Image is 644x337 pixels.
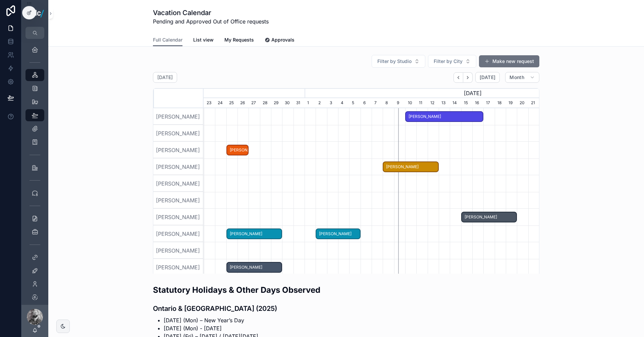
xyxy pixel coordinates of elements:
div: 21 [528,98,539,108]
div: 16 [472,98,483,108]
div: [PERSON_NAME] [153,209,204,225]
div: Dan Seljak [316,228,360,240]
div: 20 [517,98,528,108]
button: Select Button [428,55,476,68]
div: Dan Seljak [226,228,282,240]
div: 23 [204,98,215,108]
div: [PERSON_NAME] [153,108,204,125]
div: 10 [405,98,416,108]
button: [DATE] [475,72,500,83]
div: 5 [349,98,360,108]
div: 12 [428,98,439,108]
div: 26 [237,98,249,108]
span: Approvals [271,37,294,43]
div: [PERSON_NAME] [153,158,204,175]
div: [PERSON_NAME] [153,142,204,158]
a: Full Calendar [153,34,182,47]
div: 31 [293,98,305,108]
span: My Requests [224,37,254,43]
div: 30 [282,98,293,108]
span: Full Calendar [153,37,182,43]
div: 28 [260,98,271,108]
span: Month [509,74,524,80]
button: Make new request [479,55,539,67]
h3: Ontario & [GEOGRAPHIC_DATA] (2025) [153,304,539,314]
span: [PERSON_NAME] [227,262,282,273]
div: 9 [394,98,405,108]
span: Filter by City [434,58,463,65]
div: 13 [439,98,450,108]
span: [PERSON_NAME] [406,111,483,122]
div: 17 [483,98,494,108]
span: List view [193,37,214,43]
div: 24 [215,98,226,108]
div: 18 [495,98,506,108]
div: 19 [506,98,517,108]
li: [DATE] (Mon) – New Year’s Day [164,316,539,324]
div: 8 [383,98,394,108]
a: My Requests [224,34,254,47]
div: [DATE] [305,88,640,98]
div: [PERSON_NAME] [153,125,204,142]
div: 25 [226,98,237,108]
div: Courtney Allary [461,212,517,223]
a: List view [193,34,214,47]
div: 15 [461,98,472,108]
span: Pending and Approved Out of Office requests [153,17,269,25]
div: 29 [271,98,282,108]
span: [PERSON_NAME] [227,145,248,156]
div: scrollable content [21,39,48,305]
div: 1 [305,98,316,108]
h2: [DATE] [157,74,173,81]
div: 7 [372,98,383,108]
div: 3 [327,98,338,108]
div: 27 [249,98,260,108]
div: Danielle Desjarlais [226,262,282,273]
button: Select Button [372,55,425,68]
div: Bruce Gilchrist [383,161,439,173]
div: [PERSON_NAME] [153,225,204,242]
span: Filter by Studio [377,58,412,65]
div: [PERSON_NAME] [153,242,204,259]
div: 14 [450,98,461,108]
h2: Statutory Holidays & Other Days Observed [153,284,539,295]
span: [PERSON_NAME] [383,161,438,173]
li: [DATE] (Mon) - [DATE] [164,324,539,332]
div: Albertus Viljoen [405,111,483,122]
div: 2 [316,98,327,108]
span: [PERSON_NAME] [462,212,517,223]
span: [PERSON_NAME] [227,228,282,240]
button: Month [505,72,539,83]
h1: Vacation Calendar [153,8,269,17]
div: 4 [338,98,349,108]
a: Approvals [265,34,294,47]
div: 11 [416,98,427,108]
div: [PERSON_NAME] [153,192,204,209]
span: [PERSON_NAME] [316,228,360,240]
span: [DATE] [480,74,495,80]
div: [PERSON_NAME] [153,259,204,276]
div: Brock Dueck [226,145,249,156]
div: [PERSON_NAME] [153,175,204,192]
div: 6 [361,98,372,108]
